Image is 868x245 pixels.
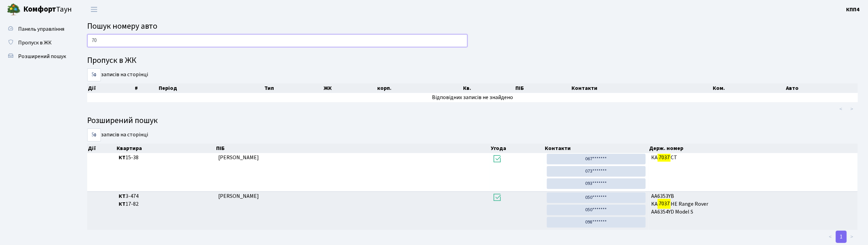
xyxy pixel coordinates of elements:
th: Авто [785,83,858,93]
th: ПІБ [515,83,571,93]
th: Держ. номер [648,144,858,153]
span: Пошук номеру авто [87,20,157,32]
a: Панель управління [3,22,72,36]
th: ПІБ [216,144,490,153]
img: logo.png [7,3,21,16]
span: КА СТ [651,154,855,162]
th: Кв. [462,83,515,93]
th: корп. [377,83,462,93]
label: записів на сторінці [87,68,148,81]
mark: 7037 [658,199,671,208]
th: Тип [264,83,323,93]
span: 3-474 17-82 [119,192,213,208]
th: Дії [87,144,116,153]
a: 1 [836,231,847,243]
a: Пропуск в ЖК [3,36,72,50]
td: Відповідних записів не знайдено [87,93,858,102]
th: Контакти [544,144,648,153]
span: Панель управління [18,25,64,33]
input: Пошук [87,34,468,47]
th: Період [158,83,264,93]
span: [PERSON_NAME] [218,154,259,161]
h4: Розширений пошук [87,116,858,126]
span: [PERSON_NAME] [218,192,259,200]
span: Пропуск в ЖК [18,39,52,46]
mark: 7037 [658,153,671,162]
th: ЖК [323,83,377,93]
span: Таун [23,4,72,15]
span: 15-38 [119,154,213,162]
b: КПП4 [846,6,860,13]
th: Угода [490,144,544,153]
th: Квартира [116,144,215,153]
span: Розширений пошук [18,53,66,60]
th: Контакти [571,83,712,93]
th: # [134,83,158,93]
h4: Пропуск в ЖК [87,56,858,66]
a: КПП4 [846,5,860,14]
a: Розширений пошук [3,50,72,63]
b: Комфорт [23,4,56,15]
label: записів на сторінці [87,128,148,141]
b: КТ [119,154,126,161]
b: КТ [119,200,126,208]
b: КТ [119,192,126,200]
span: AA6353YB KA HE Range Rover AA6354YD Model S [651,192,855,216]
select: записів на сторінці [87,128,101,141]
select: записів на сторінці [87,68,101,81]
th: Дії [87,83,134,93]
button: Переключити навігацію [86,4,103,15]
th: Ком. [712,83,786,93]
